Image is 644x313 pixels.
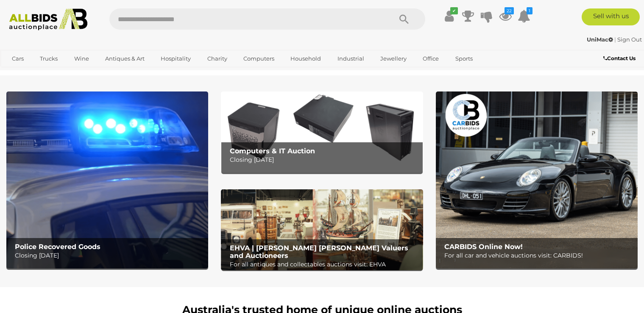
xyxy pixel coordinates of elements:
[527,7,532,14] i: 1
[450,52,478,66] a: Sports
[69,52,95,66] a: Wine
[436,91,638,268] a: CARBIDS Online Now! CARBIDS Online Now! For all car and vehicle auctions visit: CARBIDS!
[582,8,640,25] a: Sell with us
[6,66,78,80] a: [GEOGRAPHIC_DATA]
[230,259,419,270] p: For all antiques and collectables auctions visit: EHVA
[587,36,614,43] a: UniMac
[230,244,408,260] b: EHVA | [PERSON_NAME] [PERSON_NAME] Valuers and Auctioneers
[221,189,423,270] a: EHVA | Evans Hastings Valuers and Auctioneers EHVA | [PERSON_NAME] [PERSON_NAME] Valuers and Auct...
[614,36,616,43] span: |
[202,52,233,66] a: Charity
[332,52,370,66] a: Industrial
[15,250,204,261] p: Closing [DATE]
[518,8,530,24] a: 1
[375,52,412,66] a: Jewellery
[617,36,642,43] a: Sign Out
[603,55,636,61] b: Contact Us
[6,91,208,268] a: Police Recovered Goods Police Recovered Goods Closing [DATE]
[221,91,423,172] img: Computers & IT Auction
[100,52,150,66] a: Antiques & Art
[155,52,196,66] a: Hospitality
[221,189,423,270] img: EHVA | Evans Hastings Valuers and Auctioneers
[499,8,512,24] a: 22
[417,52,444,66] a: Office
[221,91,423,172] a: Computers & IT Auction Computers & IT Auction Closing [DATE]
[5,8,92,30] img: Allbids.com.au
[230,147,315,155] b: Computers & IT Auction
[450,7,458,14] i: ✔
[505,7,514,14] i: 22
[587,36,613,43] strong: UniMac
[6,91,208,268] img: Police Recovered Goods
[444,243,523,251] b: CARBIDS Online Now!
[285,52,326,66] a: Household
[436,91,638,268] img: CARBIDS Online Now!
[15,243,100,251] b: Police Recovered Goods
[238,52,280,66] a: Computers
[444,250,633,261] p: For all car and vehicle auctions visit: CARBIDS!
[603,54,638,63] a: Contact Us
[230,155,419,165] p: Closing [DATE]
[383,8,425,30] button: Search
[443,8,456,24] a: ✔
[6,52,29,66] a: Cars
[34,52,63,66] a: Trucks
